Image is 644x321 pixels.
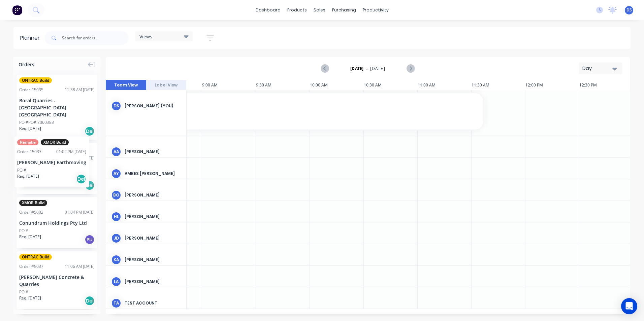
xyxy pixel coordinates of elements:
[19,209,43,215] div: Order # 5002
[19,87,43,93] div: Order # 5035
[19,274,95,288] div: [PERSON_NAME] Concrete & Quarries
[418,80,472,90] div: 11:00 AM
[12,5,22,15] img: Factory
[370,66,385,72] span: [DATE]
[85,235,95,245] div: PU
[19,97,95,118] div: Boral Quarries - [GEOGRAPHIC_DATA] [GEOGRAPHIC_DATA]
[125,235,181,241] div: [PERSON_NAME]
[19,234,41,240] span: Req. [DATE]
[19,77,52,83] span: ONTRAC Build
[111,233,121,243] div: JD
[85,296,95,306] div: Del
[146,80,187,90] button: Label View
[62,31,129,45] input: Search for orders...
[284,5,310,15] div: products
[106,80,146,90] button: Team View
[125,214,181,220] div: [PERSON_NAME]
[472,80,525,90] div: 11:30 AM
[579,80,633,90] div: 12:30 PM
[111,101,121,111] div: DS
[125,257,181,263] div: [PERSON_NAME]
[111,169,121,179] div: AY
[19,61,34,68] span: Orders
[111,190,121,200] div: BO
[626,7,632,13] span: DS
[19,263,43,270] div: Order # 5037
[256,80,310,90] div: 9:30 AM
[111,212,121,222] div: HL
[366,65,368,73] span: -
[359,5,392,15] div: productivity
[111,277,121,287] div: LA
[252,5,284,15] a: dashboard
[19,119,54,126] div: PO #PO# 7060383
[19,254,52,260] span: ONTRAC Build
[125,192,181,198] div: [PERSON_NAME]
[310,80,364,90] div: 10:00 AM
[19,219,95,226] div: Conundrum Holdings Pty Ltd
[65,209,95,215] div: 01:04 PM [DATE]
[407,64,414,73] button: Next page
[139,33,152,40] span: Views
[125,103,181,109] div: [PERSON_NAME] (You)
[111,255,121,265] div: KA
[329,5,359,15] div: purchasing
[19,289,28,295] div: PO #
[19,228,28,234] div: PO #
[579,63,622,74] button: Day
[65,87,95,93] div: 11:38 AM [DATE]
[125,171,181,177] div: Ambes [PERSON_NAME]
[65,263,95,270] div: 11:06 AM [DATE]
[111,298,121,308] div: TA
[621,298,637,314] div: Open Intercom Messenger
[525,80,579,90] div: 12:00 PM
[125,149,181,155] div: [PERSON_NAME]
[321,64,329,73] button: Previous page
[19,295,41,301] span: Req. [DATE]
[125,300,181,306] div: Test Account
[310,5,329,15] div: sales
[364,80,418,90] div: 10:30 AM
[582,65,613,72] div: Day
[202,80,256,90] div: 9:00 AM
[111,147,121,157] div: AA
[350,66,364,72] strong: [DATE]
[20,34,43,42] div: Planner
[125,279,181,285] div: [PERSON_NAME]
